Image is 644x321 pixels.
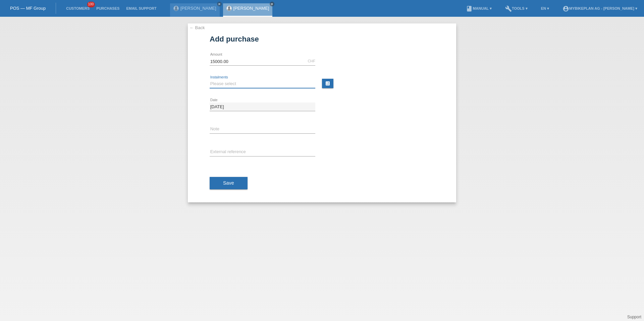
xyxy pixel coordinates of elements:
span: Save [223,180,234,186]
a: bookManual ▾ [463,6,495,10]
a: EN ▾ [538,6,552,10]
div: CHF [308,59,315,63]
i: close [218,2,221,6]
span: 100 [87,2,95,7]
a: buildTools ▾ [502,6,531,10]
a: account_circleMybikeplan AG - [PERSON_NAME] ▾ [559,6,641,10]
i: book [466,5,473,12]
i: calculate [325,81,330,86]
button: Save [210,177,248,190]
a: ← Back [190,25,205,30]
a: Support [627,315,641,319]
h1: Add purchase [210,35,434,43]
a: Purchases [93,6,123,10]
i: account_circle [562,5,569,12]
a: calculate [322,79,333,88]
a: POS — MF Group [10,6,46,11]
i: build [505,5,512,12]
a: Email Support [123,6,160,10]
a: [PERSON_NAME] [180,6,216,11]
a: close [217,2,222,6]
a: Customers [63,6,93,10]
i: close [270,2,274,6]
a: close [270,2,274,6]
a: [PERSON_NAME] [233,6,269,11]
